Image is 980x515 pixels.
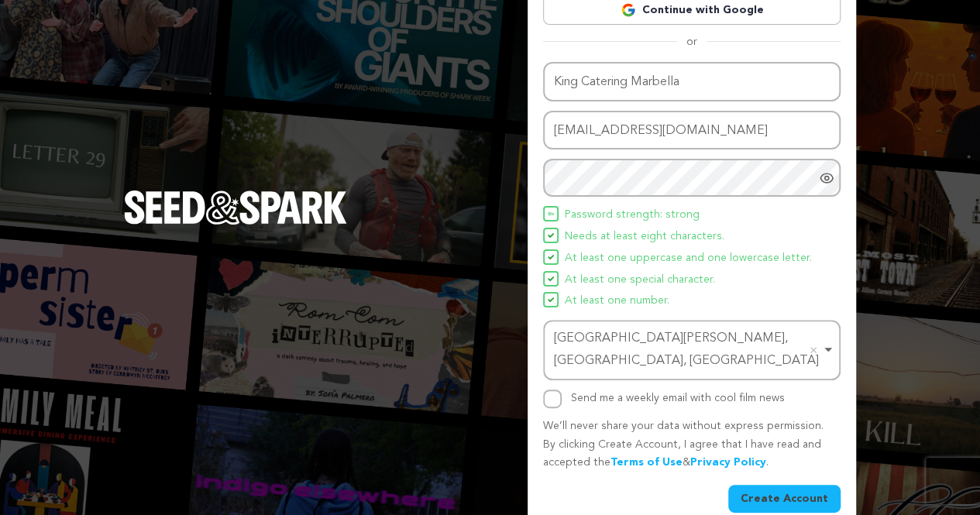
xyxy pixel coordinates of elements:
[548,232,554,239] img: Seed&Spark Icon
[565,249,812,268] span: At least one uppercase and one lowercase letter.
[728,485,841,513] button: Create Account
[124,191,347,256] a: Seed&Spark Homepage
[548,297,554,303] img: Seed&Spark Icon
[543,111,841,150] input: Email address
[565,206,700,225] span: Password strength: strong
[543,417,841,472] p: We’ll never share your data without express permission. By clicking Create Account, I agree that ...
[548,254,554,260] img: Seed&Spark Icon
[565,271,715,290] span: At least one special character.
[548,276,554,282] img: Seed&Spark Icon
[819,170,834,186] a: Show password as plain text. Warning: this will display your password on the screen.
[565,228,724,246] span: Needs at least eight characters.
[554,328,820,373] div: [GEOGRAPHIC_DATA][PERSON_NAME], [GEOGRAPHIC_DATA], [GEOGRAPHIC_DATA]
[677,34,707,50] span: or
[565,292,669,311] span: At least one number.
[690,457,766,468] a: Privacy Policy
[806,342,821,358] button: Remove item: 'ChIJFbE3zRUqcw0RICqdIHvSAwo'
[548,211,554,217] img: Seed&Spark Icon
[621,2,636,18] img: Google logo
[543,62,841,101] input: Name
[571,393,785,403] label: Send me a weekly email with cool film news
[610,457,683,468] a: Terms of Use
[124,191,347,225] img: Seed&Spark Logo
